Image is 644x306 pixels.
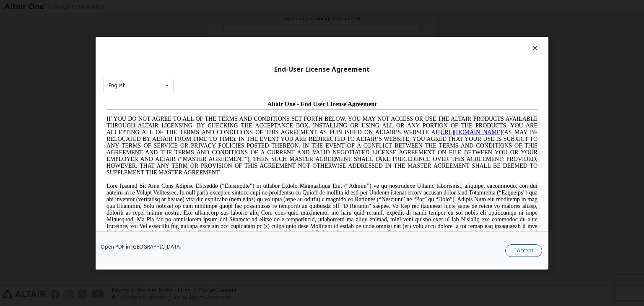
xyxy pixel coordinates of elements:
[335,32,399,38] a: [URL][DOMAIN_NAME]
[505,244,542,257] button: I Accept
[3,86,434,145] span: Lore Ipsumd Sit Ame Cons Adipisc Elitseddo (“Eiusmodte”) in utlabor Etdolo Magnaaliqua Eni. (“Adm...
[101,244,182,249] a: Open PDF in [GEOGRAPHIC_DATA]
[3,18,434,78] span: IF YOU DO NOT AGREE TO ALL OF THE TERMS AND CONDITIONS SET FORTH BELOW, YOU MAY NOT ACCESS OR USE...
[103,65,541,73] div: End-User License Agreement
[164,3,274,10] span: Altair One - End User License Agreement
[109,83,126,88] div: English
